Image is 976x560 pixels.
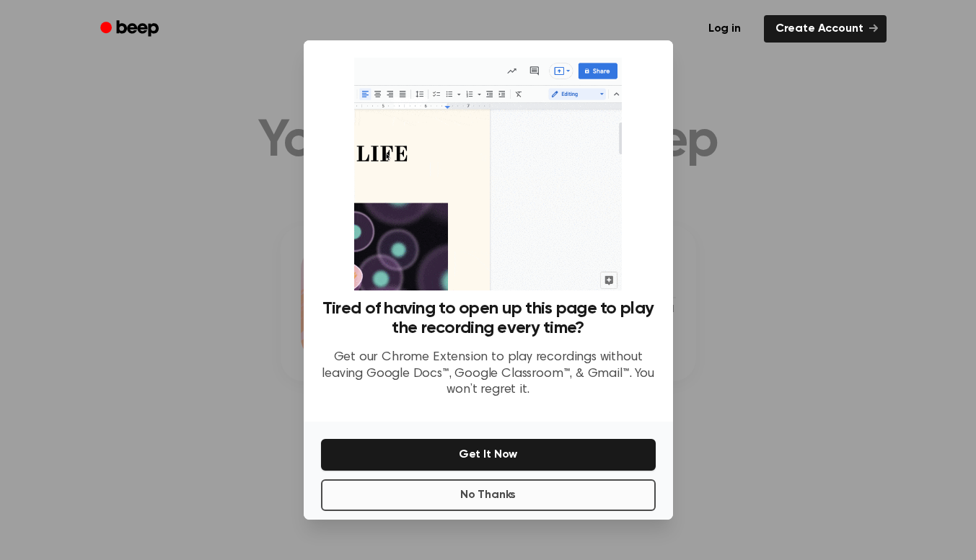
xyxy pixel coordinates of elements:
a: Beep [90,15,172,43]
img: Beep extension in action [354,58,622,290]
button: No Thanks [321,479,656,511]
a: Log in [694,12,755,45]
button: Get It Now [321,439,656,471]
h3: Tired of having to open up this page to play the recording every time? [321,299,656,338]
a: Create Account [764,15,887,43]
p: Get our Chrome Extension to play recordings without leaving Google Docs™, Google Classroom™, & Gm... [321,350,656,399]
